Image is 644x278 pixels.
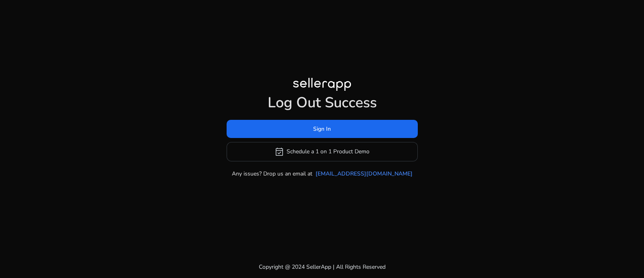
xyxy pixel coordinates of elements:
span: Sign In [313,125,331,133]
span: event_available [275,147,284,157]
h1: Log Out Success [227,94,418,111]
p: Any issues? Drop us an email at [232,169,312,178]
button: event_availableSchedule a 1 on 1 Product Demo [227,142,418,161]
button: Sign In [227,120,418,138]
a: [EMAIL_ADDRESS][DOMAIN_NAME] [316,169,413,178]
